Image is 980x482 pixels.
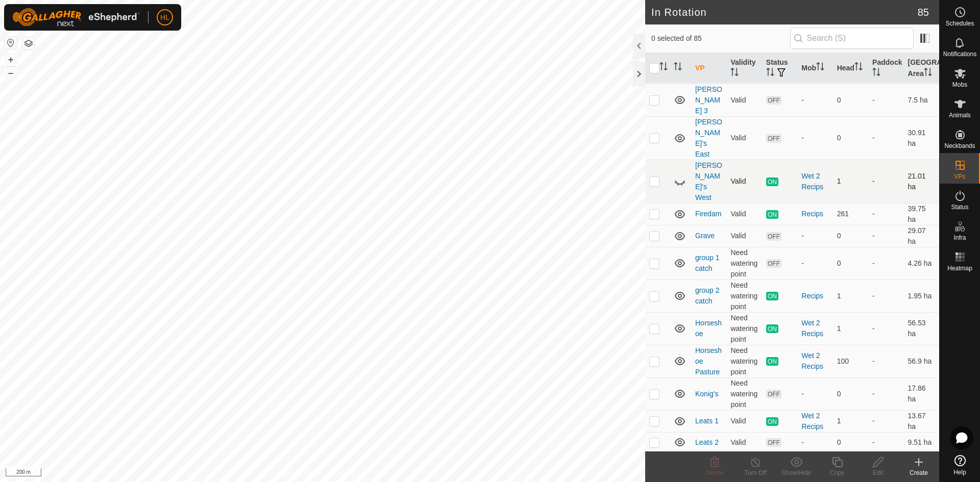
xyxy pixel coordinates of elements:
[945,20,974,27] span: Schedules
[904,345,939,377] td: 56.9 ha
[953,469,966,475] span: Help
[904,84,939,116] td: 7.5 ha
[898,468,939,477] div: Create
[833,280,868,312] td: 1
[695,85,722,115] a: [PERSON_NAME] 3
[726,312,762,345] td: Need watering point
[943,51,976,57] span: Notifications
[868,160,903,203] td: -
[5,54,17,66] button: +
[766,259,781,268] span: OFF
[766,357,778,366] span: ON
[952,82,967,88] span: Mobs
[868,203,903,225] td: -
[695,438,719,446] a: Leats 2
[872,69,880,78] p-sorticon: Activate to sort
[947,265,972,271] span: Heatmap
[868,247,903,280] td: -
[5,67,17,79] button: –
[282,469,321,478] a: Privacy Policy
[833,160,868,203] td: 1
[904,160,939,203] td: 21.01 ha
[801,350,828,372] div: Wet 2 Recips
[918,5,929,20] span: 85
[726,377,762,410] td: Need watering point
[695,319,722,338] a: Horseshoe
[904,377,939,410] td: 17.86 ha
[797,53,832,84] th: Mob
[801,95,828,106] div: -
[726,116,762,160] td: Valid
[766,69,774,78] p-sorticon: Activate to sort
[766,390,781,398] span: OFF
[868,280,903,312] td: -
[801,291,828,301] div: Recips
[904,116,939,160] td: 30.91 ha
[766,417,778,426] span: ON
[868,53,903,84] th: Paddock
[766,438,781,447] span: OFF
[695,210,721,218] a: Firedam
[726,280,762,312] td: Need watering point
[762,53,797,84] th: Status
[904,203,939,225] td: 39.75 ha
[857,468,898,477] div: Edit
[868,377,903,410] td: -
[695,286,719,305] a: group 2 catch
[904,410,939,432] td: 13.67 ha
[904,280,939,312] td: 1.95 ha
[833,225,868,247] td: 0
[801,171,828,192] div: Wet 2 Recips
[904,312,939,345] td: 56.53 ha
[904,432,939,452] td: 9.51 ha
[726,247,762,280] td: Need watering point
[766,96,781,105] span: OFF
[766,177,778,186] span: ON
[801,411,828,432] div: Wet 2 Recips
[801,389,828,399] div: -
[651,6,918,18] h2: In Rotation
[695,118,722,158] a: [PERSON_NAME]'s East
[868,116,903,160] td: -
[833,312,868,345] td: 1
[695,161,722,201] a: [PERSON_NAME]'s West
[22,37,35,49] button: Map Layers
[833,116,868,160] td: 0
[868,225,903,247] td: -
[868,410,903,432] td: -
[766,292,778,300] span: ON
[695,346,722,376] a: Horseshoe Pasture
[766,232,781,241] span: OFF
[944,143,975,149] span: Neckbands
[726,432,762,452] td: Valid
[790,28,914,49] input: Search (S)
[801,133,828,143] div: -
[868,312,903,345] td: -
[726,225,762,247] td: Valid
[833,247,868,280] td: 0
[726,410,762,432] td: Valid
[766,210,778,219] span: ON
[726,53,762,84] th: Validity
[776,468,817,477] div: Show/Hide
[691,53,726,84] th: VP
[954,173,965,180] span: VPs
[766,134,781,143] span: OFF
[801,231,828,241] div: -
[726,84,762,116] td: Valid
[766,324,778,333] span: ON
[924,69,932,78] p-sorticon: Activate to sort
[816,64,824,72] p-sorticon: Activate to sort
[651,33,790,44] span: 0 selected of 85
[868,84,903,116] td: -
[333,469,363,478] a: Contact Us
[940,451,980,479] a: Help
[801,209,828,219] div: Recips
[160,12,169,23] span: HL
[726,160,762,203] td: Valid
[904,53,939,84] th: [GEOGRAPHIC_DATA] Area
[706,469,724,476] span: Delete
[951,204,968,210] span: Status
[730,69,739,78] p-sorticon: Activate to sort
[695,253,719,272] a: group 1 catch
